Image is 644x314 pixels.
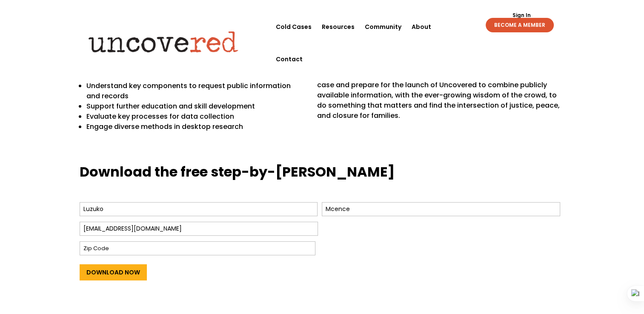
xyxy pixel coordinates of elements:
[86,81,305,101] p: Understand key components to request public information and records
[80,241,315,255] input: Zip Code
[80,163,565,186] h3: Download the free step-by-[PERSON_NAME]
[486,18,554,32] a: BECOME A MEMBER
[81,25,245,58] img: Uncovered logo
[80,264,147,280] input: Download Now
[317,70,560,120] span: The guide also comes with workspace so you can map out your next case and prepare for the launch ...
[322,11,355,43] a: Resources
[365,11,401,43] a: Community
[276,43,303,75] a: Contact
[86,111,305,122] p: Evaluate key processes for data collection
[322,202,560,216] input: Last Name
[507,13,535,18] a: Sign In
[80,202,318,216] input: First Name
[86,101,305,111] p: Support further education and skill development
[276,11,312,43] a: Cold Cases
[412,11,431,43] a: About
[80,222,318,236] input: Email
[86,122,305,132] p: Engage diverse methods in desktop research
